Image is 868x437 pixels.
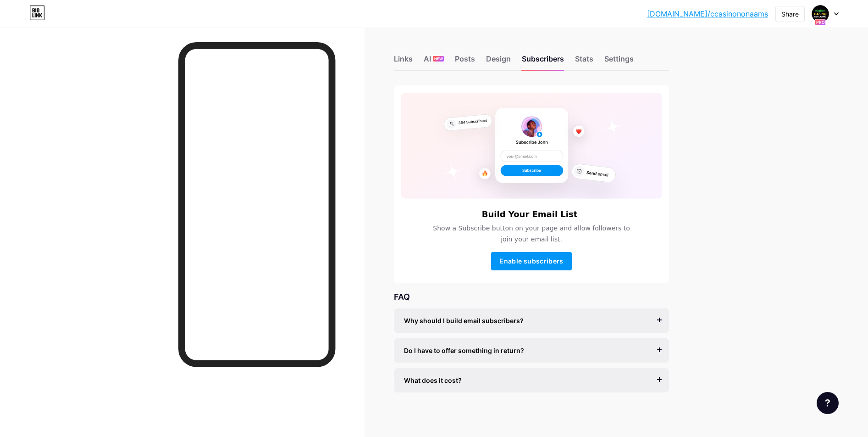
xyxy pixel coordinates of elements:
[394,291,669,303] div: FAQ
[427,223,636,245] span: Show a Subscribe button on your page and allow followers to join your email list.
[575,53,593,70] div: Stats
[394,53,413,70] div: Links
[434,56,443,62] span: NEW
[812,5,829,22] img: ccasinononaams
[491,252,572,270] button: Enable subscribers
[486,53,511,70] div: Design
[404,316,524,325] span: Why should I build email subscribers?
[604,53,634,70] div: Settings
[781,9,799,19] div: Share
[499,257,563,265] span: Enable subscribers
[522,53,564,70] div: Subscribers
[455,53,475,70] div: Posts
[482,210,578,219] h6: Build Your Email List
[647,8,768,19] a: [DOMAIN_NAME]/ccasinononaams
[404,346,524,355] span: Do I have to offer something in return?
[404,375,462,385] span: What does it cost?
[424,53,444,70] div: AI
